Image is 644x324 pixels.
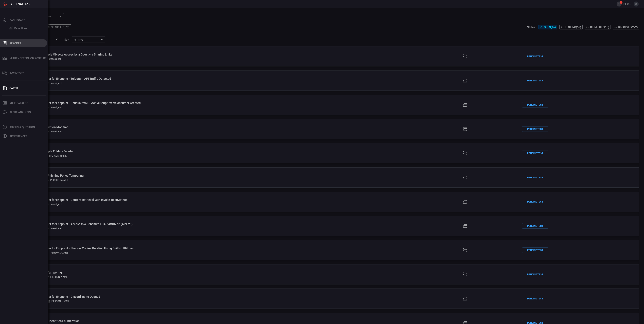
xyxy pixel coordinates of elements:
div: Cards [9,87,18,90]
div: Pending Test [522,78,548,83]
span: Open ( 16 ) [544,26,556,29]
span: Resolved ( 222 ) [618,26,638,29]
div: Broken Rules (20) [45,24,71,30]
div: Pending Test [522,199,548,204]
div: Microsoft Defender for Endpoint - Shadow Copies Deletion Using Built-in Utilities [25,246,291,250]
div: Azure - Cloud Function Modified [25,125,291,129]
div: Office 365 - Multiple Objects Access by a Guest via Sharing Links [25,53,291,56]
div: Office 365 - DLP Tampering [25,271,291,274]
div: Pending Test [522,223,548,229]
button: Resolved(222) [613,25,639,29]
div: Time [74,38,100,41]
button: Open(16) [538,25,557,29]
label: sort [64,38,69,41]
div: [PERSON_NAME] [46,251,68,254]
div: Pending Test [522,296,548,301]
div: Pending Test [522,54,548,59]
div: Pending Test [522,247,548,253]
div: Pending Test [522,175,548,180]
div: Office 365 - Multiple Folders Deleted [25,150,291,153]
div: Pending Test [522,102,548,107]
div: Unassigned [46,58,61,60]
div: [PERSON_NAME] [48,300,69,302]
button: Testing(57) [559,25,583,29]
div: Microsoft Defender for Endpoint - Content Retrieval with Invoke-RestMethod [25,198,291,202]
div: Unassigned [46,106,62,109]
div: [PERSON_NAME] [47,276,68,278]
div: MITRE - Detection Posture [9,57,46,60]
span: Status: [527,26,536,29]
div: Office 365 - Anti-Phishing Policy Tampering [25,174,291,177]
div: Pending Test [522,151,548,156]
div: Microsoft Defender for Endpoint - Access to a Sensitive LDAP Attribute (APT 29) [25,222,291,226]
div: ALERT ANALYSIS [9,111,31,114]
div: Pending Test [522,272,548,277]
div: Unassigned [46,82,62,84]
button: 7 [617,2,622,7]
div: Inventory [9,72,24,75]
span: [PERSON_NAME].[PERSON_NAME] [623,3,632,5]
div: Detections [14,27,27,30]
div: Reports [9,42,21,45]
div: Microsoft Defender for Endpoint - Discord Invite Opened [25,295,291,298]
div: Microsoft Defender for Endpoint - Telegram API Traffic Detected [25,77,291,80]
div: [PERSON_NAME] [46,179,68,181]
div: Rule Catalog [9,102,28,105]
div: Unassigned [46,227,62,230]
div: [PERSON_NAME] [46,154,67,157]
span: Testing ( 57 ) [565,26,581,29]
div: Unassigned [46,130,62,133]
div: Unassigned [46,203,62,206]
div: Ask Us A Question [9,126,35,129]
span: Dismissed ( 18 ) [590,26,609,29]
div: Pending Test [522,126,548,132]
div: Microsoft Defender for Endpoint - Unusual WMIC ActiveScriptEventConsumer Created [25,101,291,105]
button: Dismissed(18) [585,25,611,29]
button: Open [54,37,59,42]
span: 7 [620,1,622,4]
div: Azure - Managed Identities Enumeration [25,319,291,323]
div: Dashboard [9,19,25,22]
div: Preferences [9,135,27,138]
